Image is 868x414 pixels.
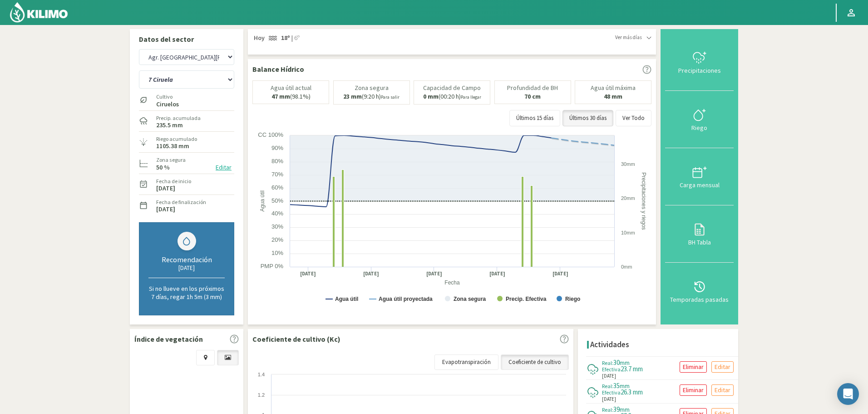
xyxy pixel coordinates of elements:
[156,206,175,212] label: [DATE]
[213,162,234,173] button: Editar
[711,384,734,396] button: Editar
[602,359,613,366] span: Real:
[665,205,734,263] button: BH Tabla
[665,91,734,148] button: Riego
[271,85,311,91] p: Agua útil actual
[509,110,560,126] button: Últimos 15 días
[139,34,234,45] p: Datos del sector
[291,34,293,43] span: |
[621,230,635,235] text: 10mm
[156,93,179,101] label: Cultivo
[423,93,481,100] p: (00:20 h)
[552,270,568,277] text: [DATE]
[837,383,859,405] div: Open Intercom Messenger
[343,93,399,100] p: (9:20 h)
[591,85,636,91] p: Agua útil máxima
[252,64,304,75] p: Balance Hídrico
[620,359,630,367] span: mm
[620,382,630,390] span: mm
[156,177,191,185] label: Fecha de inicio
[715,385,730,395] p: Editar
[668,67,731,74] div: Precipitaciones
[524,92,541,100] b: 70 cm
[355,85,389,91] p: Zona segura
[602,383,613,389] span: Real:
[620,405,630,414] span: mm
[9,1,69,23] img: Kilimo
[363,270,379,277] text: [DATE]
[148,284,225,301] p: Si no llueve en los próximos 7 días, regar 1h 5m (3 mm)
[602,366,621,373] span: Efectiva
[680,384,707,396] button: Eliminar
[665,34,734,91] button: Precipitaciones
[156,185,175,191] label: [DATE]
[156,101,179,107] label: Ciruelos
[489,270,505,277] text: [DATE]
[293,34,300,43] span: 6º
[335,296,358,302] text: Agua útil
[271,93,311,100] p: (98.1%)
[271,210,283,217] text: 40%
[258,372,265,377] text: 1.4
[613,405,620,414] span: 39
[506,296,547,302] text: Precip. Efectiva
[148,264,225,272] div: [DATE]
[271,249,283,256] text: 10%
[454,296,486,302] text: Zona segura
[271,158,283,165] text: 80%
[616,110,651,126] button: Ver Todo
[381,94,399,100] small: Para salir
[252,334,340,344] p: Coeficiente de cultivo (Kc)
[271,236,283,243] text: 20%
[300,270,316,277] text: [DATE]
[444,279,460,286] text: Fecha
[259,190,266,212] text: Agua útil
[156,135,197,143] label: Riego acumulado
[261,263,284,269] text: PMP 0%
[148,255,225,264] div: Recomendación
[680,361,707,373] button: Eliminar
[641,172,647,230] text: Precipitaciones y riegos
[683,362,704,372] p: Eliminar
[668,239,731,245] div: BH Tabla
[156,122,183,128] label: 235.5 mm
[668,296,731,303] div: Temporadas pasadas
[156,114,201,122] label: Precip. acumulada
[604,92,622,100] b: 48 mm
[615,34,642,41] span: Ver más días
[379,296,433,302] text: Agua útil proyectada
[602,372,616,380] span: [DATE]
[426,270,442,277] text: [DATE]
[156,143,189,149] label: 1105.38 mm
[434,354,498,370] a: Evapotranspiración
[156,165,170,170] label: 50 %
[156,156,186,164] label: Zona segura
[715,362,730,372] p: Editar
[271,171,283,178] text: 70%
[621,264,632,269] text: 0mm
[590,340,629,349] h4: Actividades
[423,85,481,91] p: Capacidad de Campo
[156,198,206,206] label: Fecha de finalización
[423,92,439,100] b: 0 mm
[565,296,580,302] text: Riego
[665,263,734,320] button: Temporadas pasadas
[711,361,734,373] button: Editar
[621,388,643,396] span: 26.3 mm
[665,148,734,205] button: Carga mensual
[258,392,265,398] text: 1.2
[613,381,620,390] span: 35
[281,34,290,42] strong: 18º
[271,197,283,204] text: 50%
[258,131,283,138] text: CC 100%
[271,145,283,151] text: 90%
[271,184,283,191] text: 60%
[602,406,613,413] span: Real:
[271,92,290,100] b: 47 mm
[343,92,362,100] b: 23 mm
[271,223,283,230] text: 30%
[507,85,558,91] p: Profundidad de BH
[621,161,635,167] text: 30mm
[134,334,203,344] p: Índice de vegetación
[668,125,731,131] div: Riego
